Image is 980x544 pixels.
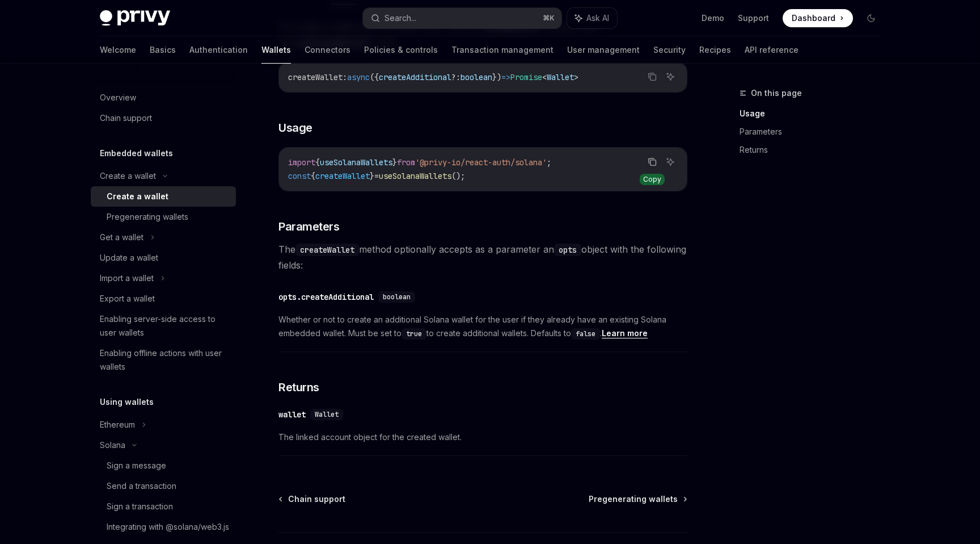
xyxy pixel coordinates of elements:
a: Chain support [91,108,236,128]
div: Create a wallet [107,190,168,203]
div: Ethereum [100,418,135,432]
span: The linked account object for the created wallet. [278,430,687,444]
span: (); [451,171,465,181]
a: Dashboard [783,9,853,27]
a: Usage [740,104,889,123]
a: Integrating with @solana/web3.js [91,517,236,537]
span: createWallet [288,72,343,82]
a: Parameters [740,123,889,141]
h5: Embedded wallets [100,147,173,160]
div: Create a wallet [100,169,156,183]
span: boolean [461,72,492,82]
img: dark logo [100,10,170,26]
a: Security [653,36,686,64]
button: Ask AI [663,69,678,84]
span: { [315,157,320,168]
span: Returns [278,379,319,395]
a: Overview [91,87,236,108]
a: Sign a transaction [91,496,236,517]
button: Ask AI [663,154,678,169]
a: Pregenerating wallets [91,207,236,227]
span: ; [547,157,551,168]
span: => [501,72,510,82]
a: Learn more [602,328,648,338]
div: Pregenerating wallets [107,210,188,224]
span: Whether or not to create an additional Solana wallet for the user if they already have an existin... [278,313,687,340]
div: wallet [278,409,306,420]
span: Wallet [547,72,574,82]
code: opts [554,244,581,256]
a: Policies & controls [364,36,438,64]
div: Get a wallet [100,231,143,244]
span: } [370,171,374,181]
span: ?: [451,72,461,82]
a: Chain support [280,493,345,505]
span: useSolanaWallets [320,157,392,168]
div: Chain support [100,111,152,125]
button: Copy the contents from the code block [645,69,660,84]
span: Chain support [288,493,345,505]
div: Search... [385,11,416,25]
span: On this page [751,86,802,100]
span: Wallet [315,410,339,419]
span: }) [492,72,501,82]
span: } [392,157,397,168]
a: Enabling server-side access to user wallets [91,309,236,343]
a: Transaction management [451,36,554,64]
span: async [347,72,370,82]
span: Parameters [278,219,339,235]
span: Dashboard [792,12,835,24]
a: Wallets [261,36,291,64]
span: ⌘ K [543,14,555,23]
div: Copy [640,174,665,185]
span: { [311,171,315,181]
h5: Using wallets [100,395,154,409]
span: : [343,72,347,82]
a: Enabling offline actions with user wallets [91,343,236,377]
div: Integrating with @solana/web3.js [107,520,229,534]
span: createAdditional [379,72,451,82]
span: Ask AI [586,12,609,24]
span: const [288,171,311,181]
span: < [542,72,547,82]
span: ({ [370,72,379,82]
div: Solana [100,438,125,452]
a: API reference [745,36,799,64]
a: Support [738,12,769,24]
a: Sign a message [91,455,236,476]
span: useSolanaWallets [379,171,451,181]
a: Authentication [189,36,248,64]
span: Promise [510,72,542,82]
span: = [374,171,379,181]
span: boolean [383,292,411,302]
a: Returns [740,141,889,159]
code: createWallet [295,244,359,256]
a: Welcome [100,36,136,64]
a: Send a transaction [91,476,236,496]
code: false [571,328,600,340]
span: Pregenerating wallets [589,493,678,505]
a: Update a wallet [91,248,236,268]
button: Ask AI [567,8,617,28]
div: opts.createAdditional [278,291,374,303]
a: Export a wallet [91,288,236,309]
div: Sign a transaction [107,500,173,513]
button: Copy the contents from the code block [645,154,660,169]
a: User management [567,36,640,64]
div: Overview [100,91,136,104]
code: true [402,328,426,340]
div: Enabling server-side access to user wallets [100,312,229,340]
a: Basics [150,36,176,64]
span: Usage [278,120,312,136]
div: Enabling offline actions with user wallets [100,346,229,374]
span: The method optionally accepts as a parameter an object with the following fields: [278,241,687,273]
a: Pregenerating wallets [589,493,686,505]
a: Connectors [305,36,350,64]
div: Import a wallet [100,271,154,285]
a: Recipes [699,36,731,64]
button: Toggle dark mode [862,9,880,27]
div: Export a wallet [100,292,155,306]
button: Search...⌘K [363,8,561,28]
span: import [288,157,315,168]
div: Update a wallet [100,251,158,265]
